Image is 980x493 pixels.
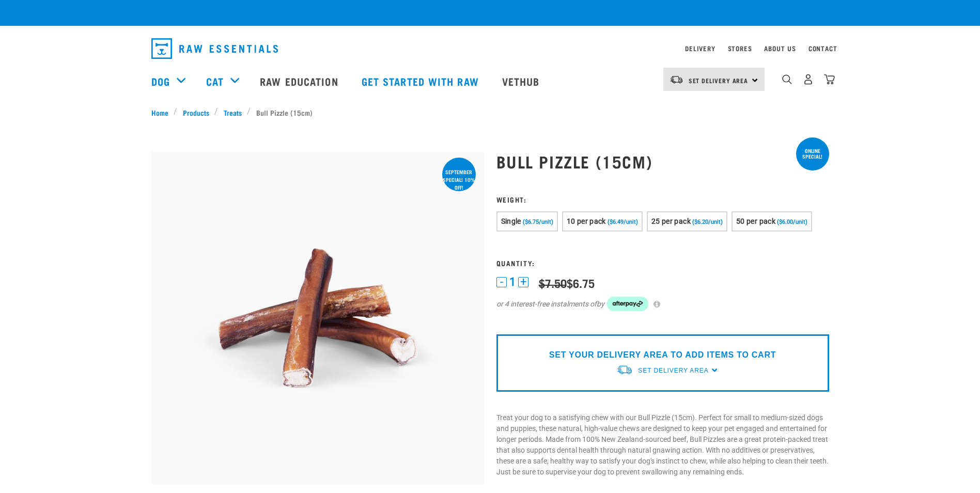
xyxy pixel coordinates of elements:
button: + [518,277,528,287]
a: Contact [808,47,837,50]
img: Afterpay [607,297,648,311]
a: Delivery [685,47,715,50]
p: SET YOUR DELIVERY AREA TO ADD ITEMS TO CART [549,349,776,361]
div: $6.75 [539,276,595,289]
h1: Bull Pizzle (15cm) [496,152,829,171]
span: ($6.00/unit) [777,219,807,225]
a: Home [151,107,174,118]
nav: breadcrumbs [151,107,829,118]
a: Vethub [492,60,553,102]
p: Treat your dog to a satisfying chew with our Bull Pizzle (15cm). Perfect for small to medium-size... [496,412,829,477]
button: 25 per pack ($6.20/unit) [647,211,727,232]
span: Single [501,217,521,225]
span: ($6.49/unit) [608,219,638,225]
a: Products [177,107,214,118]
button: 50 per pack ($6.00/unit) [732,211,812,232]
span: ($6.75/unit) [523,219,553,225]
img: van-moving.png [616,364,633,375]
img: Raw Essentials Logo [151,38,278,59]
a: Raw Education [250,60,351,102]
span: 50 per pack [736,217,775,225]
span: ($6.20/unit) [692,219,723,225]
span: Set Delivery Area [689,79,749,82]
img: user.png [803,74,814,85]
h3: Weight: [496,195,829,203]
img: Bull Pizzle [151,151,484,484]
a: Dog [151,73,170,89]
button: - [496,277,507,287]
button: Single ($6.75/unit) [496,211,558,232]
img: home-icon@2x.png [824,74,835,85]
span: Set Delivery Area [638,367,708,374]
strike: $7.50 [539,280,567,286]
span: 10 per pack [567,217,606,225]
h3: Quantity: [496,259,829,267]
nav: dropdown navigation [143,34,837,63]
span: 1 [509,276,516,287]
a: Cat [206,73,224,89]
img: van-moving.png [670,75,683,84]
a: Treats [218,107,247,118]
a: Stores [728,47,752,50]
img: home-icon-1@2x.png [782,74,792,84]
a: About Us [764,47,796,50]
div: or 4 interest-free instalments of by [496,297,829,311]
button: 10 per pack ($6.49/unit) [562,211,643,232]
span: 25 per pack [651,217,691,225]
a: Get started with Raw [351,60,492,102]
